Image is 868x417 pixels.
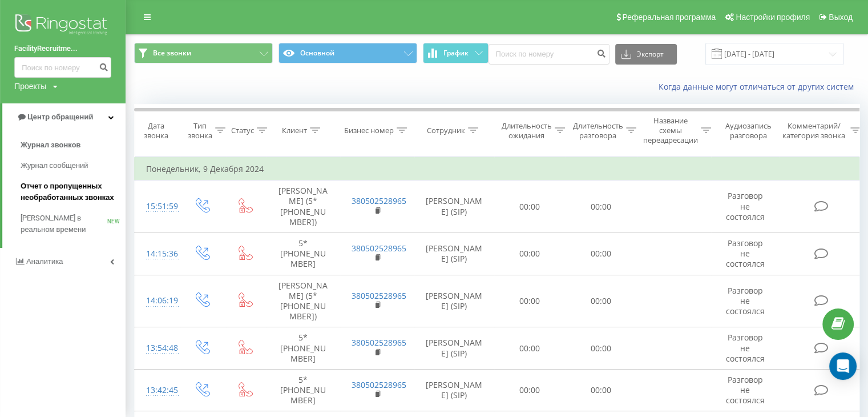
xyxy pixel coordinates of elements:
span: График [443,49,469,57]
a: 380502528965 [352,195,406,206]
td: 00:00 [494,233,566,275]
span: Все звонки [153,49,191,58]
div: Клиент [282,126,307,135]
td: 00:00 [566,181,637,233]
button: Все звонки [134,43,273,63]
span: Журнал сообщений [21,160,88,171]
div: Дата звонка [135,121,177,141]
div: 13:54:48 [146,337,169,359]
a: FacilityRecruitme... [14,43,111,54]
div: Длительность разговора [573,121,623,141]
td: 00:00 [566,275,637,327]
a: Когда данные могут отличаться от других систем [659,81,859,92]
div: Open Intercom Messenger [829,352,857,380]
a: 380502528965 [352,337,406,348]
div: Сотрудник [427,126,465,135]
td: [PERSON_NAME] (SIP) [414,275,494,327]
span: Разговор не состоялся [726,190,765,222]
td: Понедельник, 9 Декабря 2024 [135,158,865,181]
input: Поиск по номеру [488,44,609,65]
a: [PERSON_NAME] в реальном времениNEW [21,208,126,240]
a: 380502528965 [352,243,406,254]
div: Тип звонка [188,121,212,141]
a: Отчет о пропущенных необработанных звонках [21,176,126,208]
td: 00:00 [494,327,566,370]
td: 00:00 [494,181,566,233]
td: [PERSON_NAME] (SIP) [414,233,494,275]
td: 5*[PHONE_NUMBER] [266,327,340,370]
span: Разговор не состоялся [726,238,765,269]
div: Комментарий/категория звонка [781,121,847,141]
span: Настройки профиля [736,13,810,22]
button: Основной [278,43,417,63]
button: График [423,43,488,63]
span: Аналитика [26,257,63,266]
a: Журнал сообщений [21,155,126,176]
div: 14:06:19 [146,290,169,312]
span: Разговор не состоялся [726,374,765,406]
div: Статус [231,126,254,135]
span: [PERSON_NAME] в реальном времени [21,212,107,235]
button: Экспорт [615,44,677,65]
a: 380502528965 [352,290,406,301]
span: Разговор не состоялся [726,332,765,363]
td: 00:00 [566,233,637,275]
div: Проекты [14,81,46,92]
td: 00:00 [494,275,566,327]
span: Центр обращений [27,113,93,121]
span: Разговор не состоялся [726,285,765,316]
td: [PERSON_NAME] (SIP) [414,327,494,370]
td: 00:00 [566,369,637,411]
span: Реферальная программа [622,13,716,22]
span: Выход [829,13,853,22]
div: 13:42:45 [146,379,169,402]
td: [PERSON_NAME] (SIP) [414,181,494,233]
td: 00:00 [566,327,637,370]
div: 15:51:59 [146,195,169,218]
td: 00:00 [494,369,566,411]
a: Журнал звонков [21,135,126,155]
td: [PERSON_NAME] (5*[PHONE_NUMBER]) [266,181,340,233]
input: Поиск по номеру [14,57,111,78]
div: 14:15:36 [146,243,169,265]
td: [PERSON_NAME] (5*[PHONE_NUMBER]) [266,275,340,327]
div: Аудиозапись разговора [721,121,776,141]
span: Отчет о пропущенных необработанных звонках [21,181,120,203]
div: Бизнес номер [344,126,394,135]
td: 5*[PHONE_NUMBER] [266,233,340,275]
div: Название схемы переадресации [643,116,698,145]
td: 5*[PHONE_NUMBER] [266,369,340,411]
span: Журнал звонков [21,139,80,151]
td: [PERSON_NAME] (SIP) [414,369,494,411]
div: Длительность ожидания [502,121,552,141]
a: 380502528965 [352,379,406,390]
img: Ringostat logo [14,11,111,40]
a: Центр обращений [2,103,126,131]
